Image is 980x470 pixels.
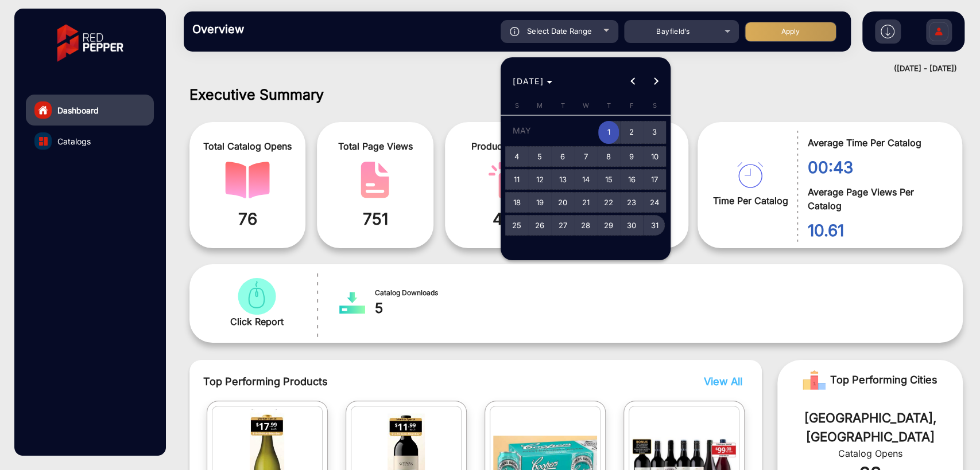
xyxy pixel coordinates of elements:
[598,146,619,167] span: 8
[621,146,642,167] span: 9
[551,168,574,191] button: May 13, 2025
[643,168,666,191] button: May 17, 2025
[629,101,633,109] span: F
[529,192,550,213] span: 19
[505,191,528,214] button: May 18, 2025
[574,168,597,191] button: May 14, 2025
[620,214,643,237] button: May 30, 2025
[643,191,666,214] button: May 24, 2025
[514,101,518,109] span: S
[551,191,574,214] button: May 20, 2025
[598,169,619,190] span: 15
[621,121,642,144] span: 2
[505,145,528,168] button: May 4, 2025
[505,168,528,191] button: May 11, 2025
[575,215,596,236] span: 28
[574,214,597,237] button: May 28, 2025
[529,169,550,190] span: 12
[529,215,550,236] span: 26
[528,191,551,214] button: May 19, 2025
[505,214,528,237] button: May 25, 2025
[644,192,665,213] span: 24
[644,146,665,167] span: 10
[537,101,543,109] span: M
[552,215,573,236] span: 27
[508,71,557,92] button: Choose month and year
[598,215,619,236] span: 29
[529,146,550,167] span: 5
[505,119,597,145] td: MAY
[620,191,643,214] button: May 23, 2025
[575,169,596,190] span: 14
[597,168,620,191] button: May 15, 2025
[575,192,596,213] span: 21
[643,145,666,168] button: May 10, 2025
[506,192,527,213] span: 18
[643,119,666,145] button: May 3, 2025
[597,145,620,168] button: May 8, 2025
[644,169,665,190] span: 17
[551,214,574,237] button: May 27, 2025
[597,214,620,237] button: May 29, 2025
[620,145,643,168] button: May 9, 2025
[513,76,544,86] span: [DATE]
[506,169,527,190] span: 11
[622,70,645,93] button: Previous month
[645,70,668,93] button: Next month
[506,215,527,236] span: 25
[552,169,573,190] span: 13
[560,101,564,109] span: T
[621,215,642,236] span: 30
[644,215,665,236] span: 31
[606,101,610,109] span: T
[552,192,573,213] span: 20
[528,168,551,191] button: May 12, 2025
[652,101,656,109] span: S
[620,168,643,191] button: May 16, 2025
[574,145,597,168] button: May 7, 2025
[621,169,642,190] span: 16
[528,214,551,237] button: May 26, 2025
[621,192,642,213] span: 23
[575,146,596,167] span: 7
[574,191,597,214] button: May 21, 2025
[582,101,588,109] span: W
[598,121,619,144] span: 1
[597,119,620,145] button: May 1, 2025
[506,146,527,167] span: 4
[643,214,666,237] button: May 31, 2025
[620,119,643,145] button: May 2, 2025
[644,121,665,144] span: 3
[552,146,573,167] span: 6
[551,145,574,168] button: May 6, 2025
[597,191,620,214] button: May 22, 2025
[598,192,619,213] span: 22
[528,145,551,168] button: May 5, 2025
